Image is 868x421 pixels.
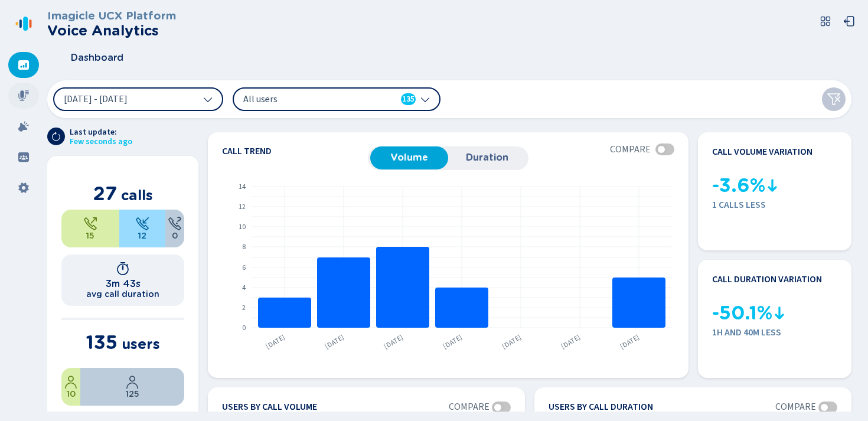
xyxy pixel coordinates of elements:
h4: Call volume variation [712,146,812,157]
svg: chevron-down [203,94,213,104]
h4: Call trend [222,146,368,156]
h1: 3m 43s [106,278,141,289]
svg: funnel-disabled [827,92,841,106]
div: Recordings [8,83,39,109]
div: Groups [8,144,39,170]
span: 0 [172,231,178,240]
svg: arrow-clockwise [51,132,61,141]
span: users [122,335,160,353]
span: Compare [610,144,651,155]
text: [DATE] [323,332,346,351]
h3: Imagicle UCX Platform [47,9,176,22]
span: 125 [126,389,139,399]
text: 14 [239,181,246,191]
h4: Users by call volume [222,402,317,413]
text: [DATE] [382,332,405,351]
span: calls [121,187,153,204]
button: Duration [448,146,526,169]
button: Volume [370,146,448,169]
svg: telephone-outbound [83,217,97,231]
svg: timer [116,262,130,276]
svg: telephone-inbound [135,217,149,231]
text: 2 [242,302,246,312]
h2: avg call duration [86,289,159,299]
span: [DATE] - [DATE] [64,94,128,104]
span: Volume [376,152,442,163]
text: 6 [242,262,246,272]
div: 92.59% [80,368,184,406]
text: 10 [239,221,246,231]
span: Dashboard [71,53,123,63]
h2: Voice Analytics [47,22,176,39]
svg: kpi-down [765,178,779,192]
svg: user-profile [125,375,139,389]
svg: alarm-filled [18,120,30,132]
text: 4 [242,282,246,292]
svg: user-profile [64,375,78,389]
span: All users [243,93,379,106]
button: Clear filters [822,87,846,111]
h4: Users by call duration [549,402,653,413]
div: 7.41% [61,368,80,406]
span: 135 [402,93,415,105]
svg: box-arrow-left [843,15,855,27]
span: Last update: [70,128,132,137]
text: 12 [239,201,246,211]
span: Duration [454,152,520,163]
svg: unknown-call [168,217,182,231]
span: 12 [138,231,146,240]
text: 0 [242,322,246,332]
span: Compare [449,402,490,412]
text: [DATE] [559,332,582,351]
span: 10 [67,389,76,399]
text: [DATE] [618,332,641,351]
svg: groups-filled [18,151,30,163]
svg: mic-fill [18,90,30,102]
text: 8 [242,241,246,252]
span: Compare [775,402,816,412]
div: Alarms [8,113,39,139]
svg: kpi-down [772,306,787,320]
span: -50.1% [712,302,772,324]
h4: Call duration variation [712,274,822,285]
div: 44.44% [119,210,165,247]
span: 1 calls less [712,200,838,210]
text: [DATE] [500,332,523,351]
text: [DATE] [441,332,464,351]
svg: dashboard-filled [18,59,30,71]
span: -3.6% [712,175,765,197]
svg: chevron-down [420,94,430,104]
div: Dashboard [8,52,39,78]
span: Few seconds ago [70,137,132,146]
span: 15 [86,231,94,240]
div: 55.56% [61,210,119,247]
text: [DATE] [264,332,287,351]
div: Settings [8,175,39,201]
span: 135 [86,331,118,354]
span: 27 [93,182,117,205]
button: [DATE] - [DATE] [53,87,223,111]
div: 0% [165,210,184,247]
span: 1h and 40m less [712,327,838,338]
